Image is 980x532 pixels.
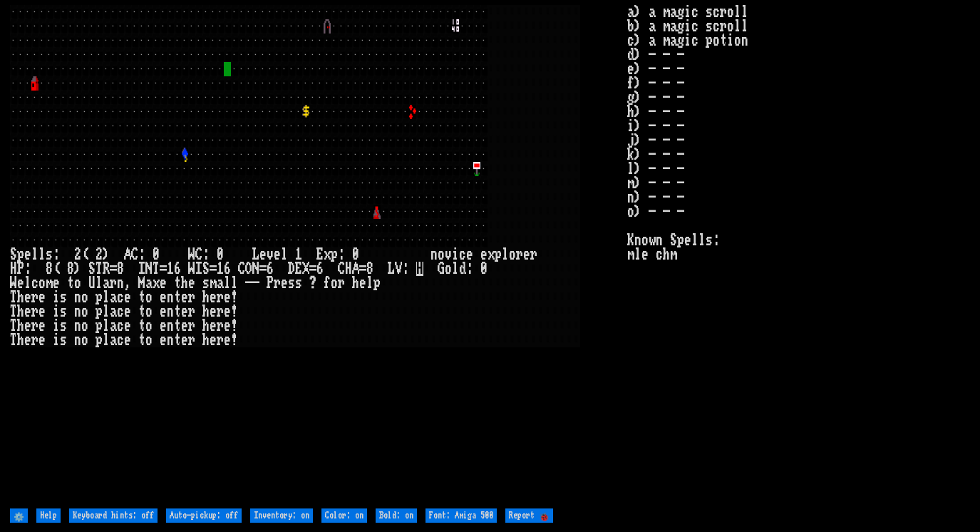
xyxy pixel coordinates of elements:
[110,333,117,347] div: a
[17,319,24,333] div: h
[505,508,553,523] input: Report 🐞
[480,262,488,276] div: 0
[110,319,117,333] div: a
[174,319,181,333] div: t
[231,276,238,290] div: l
[316,262,324,276] div: 6
[224,276,231,290] div: l
[288,262,295,276] div: D
[145,333,153,347] div: o
[81,319,88,333] div: o
[388,262,395,276] div: L
[438,247,445,262] div: o
[167,262,174,276] div: 1
[160,319,167,333] div: e
[124,305,131,319] div: e
[17,333,24,347] div: h
[36,508,61,523] input: Help
[103,319,110,333] div: l
[174,305,181,319] div: t
[459,247,466,262] div: c
[46,247,53,262] div: s
[338,247,345,262] div: :
[167,290,174,305] div: n
[509,247,516,262] div: o
[160,305,167,319] div: e
[167,319,174,333] div: n
[416,262,423,276] mark: H
[131,247,138,262] div: C
[67,262,74,276] div: 8
[217,262,224,276] div: 1
[103,333,110,347] div: l
[138,247,145,262] div: :
[402,262,409,276] div: :
[274,247,281,262] div: e
[145,305,153,319] div: o
[181,305,188,319] div: e
[138,290,145,305] div: t
[238,262,245,276] div: C
[452,247,459,262] div: i
[530,247,537,262] div: r
[117,276,124,290] div: n
[38,276,46,290] div: o
[181,290,188,305] div: e
[81,333,88,347] div: o
[10,290,17,305] div: T
[103,290,110,305] div: l
[145,319,153,333] div: o
[495,247,502,262] div: p
[324,276,331,290] div: f
[281,276,288,290] div: e
[24,276,31,290] div: l
[38,319,46,333] div: e
[267,276,274,290] div: P
[210,276,217,290] div: m
[160,333,167,347] div: e
[217,305,224,319] div: r
[138,319,145,333] div: t
[224,319,231,333] div: e
[96,319,103,333] div: p
[124,247,131,262] div: A
[74,333,81,347] div: n
[188,262,195,276] div: W
[31,247,38,262] div: l
[24,305,31,319] div: e
[10,305,17,319] div: T
[38,305,46,319] div: e
[217,247,224,262] div: 0
[252,247,259,262] div: L
[160,262,167,276] div: =
[488,247,495,262] div: x
[124,319,131,333] div: e
[10,508,28,523] input: ⚙️
[124,276,131,290] div: ,
[153,262,160,276] div: T
[145,262,153,276] div: N
[160,290,167,305] div: e
[24,247,31,262] div: e
[74,276,81,290] div: o
[459,262,466,276] div: d
[69,508,158,523] input: Keyboard hints: off
[60,290,67,305] div: s
[124,290,131,305] div: e
[10,333,17,347] div: T
[24,290,31,305] div: e
[24,319,31,333] div: e
[217,290,224,305] div: r
[74,290,81,305] div: n
[117,290,124,305] div: c
[338,276,345,290] div: r
[345,262,352,276] div: H
[17,290,24,305] div: h
[174,276,181,290] div: t
[502,247,509,262] div: l
[352,276,359,290] div: h
[96,247,103,262] div: 2
[210,290,217,305] div: e
[267,262,274,276] div: 6
[60,319,67,333] div: s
